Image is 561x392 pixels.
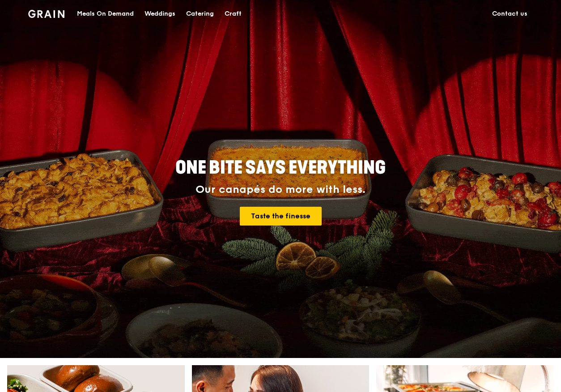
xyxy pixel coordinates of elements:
span: ONE BITE SAYS EVERYTHING [175,157,386,179]
a: Weddings [139,0,181,27]
a: Catering [181,0,219,27]
a: Craft [219,0,247,27]
div: Catering [186,0,214,27]
img: Grain [28,10,64,18]
div: Weddings [144,0,175,27]
div: Our canapés do more with less. [119,183,442,196]
a: Contact us [487,0,533,27]
div: Craft [225,0,242,27]
div: Meals On Demand [77,0,134,27]
a: Taste the finesse [240,207,322,226]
